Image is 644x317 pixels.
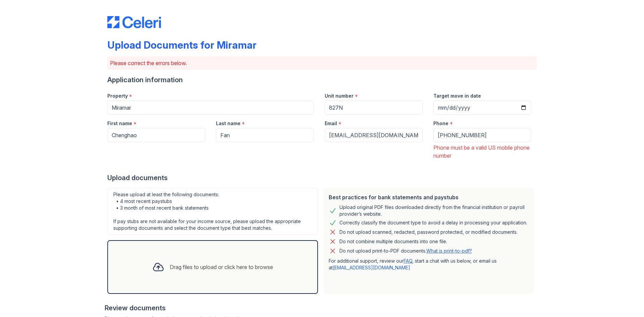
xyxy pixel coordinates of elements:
div: Upload Documents for Miramar [107,39,257,51]
div: Review documents [105,303,537,313]
label: First name [107,120,132,127]
div: Correctly classify the document type to avoid a delay in processing your application. [339,219,527,227]
label: Email [325,120,337,127]
div: Do not combine multiple documents into one file. [339,237,447,246]
label: Last name [216,120,240,127]
div: Upload documents [107,173,537,182]
div: Upload original PDF files downloaded directly from the financial institution or payroll provider’... [339,204,529,217]
div: Best practices for bank statements and paystubs [329,193,529,201]
div: Drag files to upload or click here to browse [170,263,273,271]
img: CE_Logo_Blue-a8612792a0a2168367f1c8372b55b34899dd931a85d93a1a3d3e32e68fde9ad4.png [107,16,161,28]
div: Phone must be a valid US mobile phone number [433,144,531,160]
label: Unit number [325,93,354,99]
a: FAQ [404,258,412,264]
div: Application information [107,75,537,85]
a: [EMAIL_ADDRESS][DOMAIN_NAME] [333,265,410,270]
div: Please upload at least the following documents: • 4 most recent paystubs • 3 month of most recent... [107,188,318,235]
label: Target move in date [433,93,481,99]
p: For additional support, review our , start a chat with us below, or email us at [329,258,529,271]
p: Do not upload print-to-PDF documents. [339,248,472,254]
label: Phone [433,120,448,127]
div: Do not upload scanned, redacted, password protected, or modified documents. [339,228,518,236]
a: What is print-to-pdf? [426,248,472,254]
label: Property [107,93,128,99]
p: Please correct the errors below. [110,59,534,67]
